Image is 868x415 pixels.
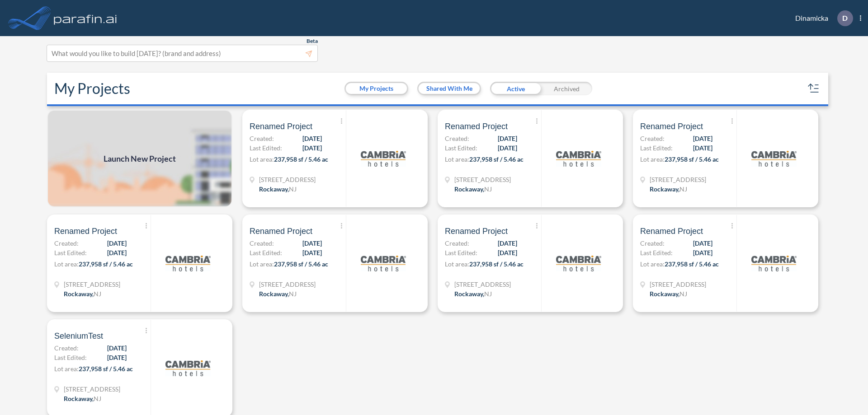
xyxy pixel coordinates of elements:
[361,136,406,181] img: logo
[650,289,687,298] div: Rockaway, NJ
[107,343,127,353] span: [DATE]
[259,289,297,298] div: Rockaway, NJ
[445,238,469,248] span: Created:
[274,260,328,268] span: 237,958 sf / 5.46 ac
[454,290,484,298] span: Rockaway ,
[454,175,511,184] span: 321 Mt Hope Ave
[454,289,492,298] div: Rockaway, NJ
[289,290,297,298] span: NJ
[64,280,120,289] span: 321 Mt Hope Ave
[445,143,477,153] span: Last Edited:
[640,238,665,248] span: Created:
[650,280,706,289] span: 321 Mt Hope Ave
[250,155,274,163] span: Lot area:
[64,394,101,403] div: Rockaway, NJ
[47,110,232,207] img: add
[498,134,517,143] span: [DATE]
[679,185,687,193] span: NJ
[650,184,687,194] div: Rockaway, NJ
[64,395,94,402] span: Rockaway ,
[259,184,297,194] div: Rockaway, NJ
[650,175,706,184] span: 321 Mt Hope Ave
[250,121,312,132] span: Renamed Project
[165,345,211,391] img: logo
[640,134,665,143] span: Created:
[54,260,79,268] span: Lot area:
[165,241,211,286] img: logo
[454,185,484,193] span: Rockaway ,
[782,10,861,26] div: Dinamicka
[498,248,517,257] span: [DATE]
[445,248,477,257] span: Last Edited:
[302,143,322,153] span: [DATE]
[54,331,103,341] span: SeleniumTest
[250,143,282,153] span: Last Edited:
[52,9,119,27] img: logo
[693,248,712,257] span: [DATE]
[250,248,282,257] span: Last Edited:
[107,353,127,362] span: [DATE]
[419,83,480,94] button: Shared With Me
[250,260,274,268] span: Lot area:
[640,226,703,237] span: Renamed Project
[693,143,712,153] span: [DATE]
[640,121,703,132] span: Renamed Project
[259,175,316,184] span: 321 Mt Hope Ave
[445,121,508,132] span: Renamed Project
[751,241,797,286] img: logo
[842,14,848,22] p: D
[302,248,322,257] span: [DATE]
[104,153,176,165] span: Launch New Project
[556,136,601,181] img: logo
[469,155,524,163] span: 237,958 sf / 5.46 ac
[650,290,679,298] span: Rockaway ,
[650,185,679,193] span: Rockaway ,
[346,83,407,94] button: My Projects
[54,238,79,248] span: Created:
[807,81,821,96] button: sort
[445,260,469,268] span: Lot area:
[693,238,712,248] span: [DATE]
[361,241,406,286] img: logo
[556,241,601,286] img: logo
[541,82,592,95] div: Archived
[64,289,101,298] div: Rockaway, NJ
[94,290,101,298] span: NJ
[640,260,665,268] span: Lot area:
[54,365,79,373] span: Lot area:
[250,238,274,248] span: Created:
[302,134,322,143] span: [DATE]
[498,143,517,153] span: [DATE]
[490,82,541,95] div: Active
[64,384,120,394] span: 321 Mt Hope Ave
[107,248,127,257] span: [DATE]
[259,185,289,193] span: Rockaway ,
[484,290,492,298] span: NJ
[250,226,312,237] span: Renamed Project
[640,248,673,257] span: Last Edited:
[445,226,508,237] span: Renamed Project
[445,155,469,163] span: Lot area:
[259,290,289,298] span: Rockaway ,
[454,184,492,194] div: Rockaway, NJ
[289,185,297,193] span: NJ
[107,238,127,248] span: [DATE]
[54,353,87,362] span: Last Edited:
[54,80,130,97] h2: My Projects
[751,136,797,181] img: logo
[54,248,87,257] span: Last Edited:
[259,280,316,289] span: 321 Mt Hope Ave
[693,134,712,143] span: [DATE]
[54,343,79,353] span: Created:
[307,37,318,45] span: Beta
[302,238,322,248] span: [DATE]
[665,155,719,163] span: 237,958 sf / 5.46 ac
[498,238,517,248] span: [DATE]
[445,134,469,143] span: Created:
[469,260,524,268] span: 237,958 sf / 5.46 ac
[64,290,94,298] span: Rockaway ,
[640,155,665,163] span: Lot area:
[47,110,232,207] a: Launch New Project
[54,226,117,237] span: Renamed Project
[250,134,274,143] span: Created:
